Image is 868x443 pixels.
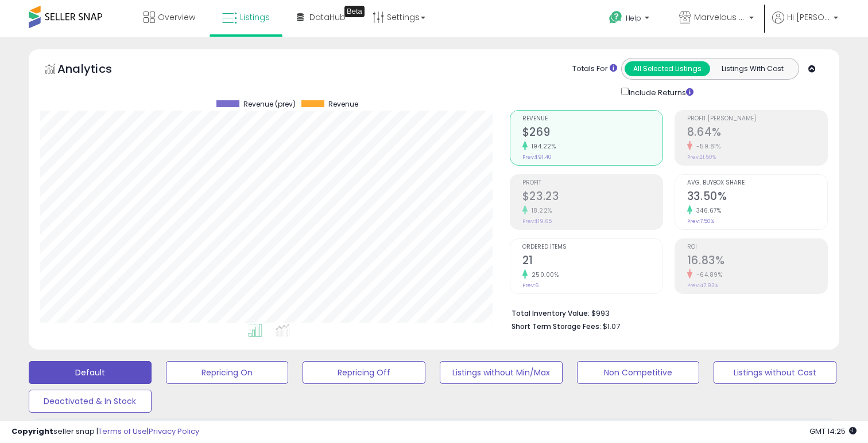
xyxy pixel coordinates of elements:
small: -59.81% [692,142,721,151]
span: Marvelous Enterprises [694,11,746,23]
span: 2025-09-11 14:25 GMT [809,426,857,437]
small: -64.89% [692,270,723,279]
button: Listings without Cost [714,361,836,384]
b: Short Term Storage Fees: [511,322,601,331]
button: Default [29,361,152,384]
a: Help [600,2,661,37]
a: Hi [PERSON_NAME] [772,11,838,37]
span: Revenue [328,100,358,108]
span: Overview [158,11,195,23]
small: 194.22% [528,142,556,151]
span: $1.07 [603,321,620,332]
span: Profit [522,180,662,186]
strong: Copyright [11,426,53,437]
button: Listings without Min/Max [440,361,563,384]
small: 250.00% [528,270,559,279]
h2: 8.64% [687,126,827,141]
small: Prev: $91.40 [522,154,552,160]
span: DataHub [309,11,346,23]
h2: $269 [522,126,662,141]
b: Total Inventory Value: [511,308,590,318]
small: 346.67% [692,206,722,215]
span: Hi [PERSON_NAME] [787,11,830,23]
span: ROI [687,244,827,250]
button: Listings With Cost [710,61,795,76]
small: Prev: 21.50% [687,154,716,160]
h2: $23.23 [522,190,662,205]
span: Listings [240,11,270,23]
a: Terms of Use [98,426,147,437]
small: Prev: $19.65 [522,218,552,225]
span: Avg. Buybox Share [687,180,827,186]
span: Revenue (prev) [243,100,296,108]
li: $993 [511,305,819,319]
button: All Selected Listings [625,61,710,76]
i: Get Help [609,10,623,25]
span: Ordered Items [522,244,662,250]
button: Deactivated & In Stock [29,390,152,413]
span: Profit [PERSON_NAME] [687,116,827,122]
h2: 16.83% [687,254,827,269]
h5: Analytics [57,61,134,80]
h2: 21 [522,254,662,269]
button: Repricing Off [303,361,425,384]
span: Revenue [522,116,662,122]
span: Help [626,13,641,23]
div: Tooltip anchor [344,6,365,17]
small: Prev: 7.50% [687,218,714,225]
small: Prev: 6 [522,282,538,289]
div: Totals For [572,64,617,75]
div: seller snap | | [11,426,199,437]
a: Privacy Policy [149,426,199,437]
h2: 33.50% [687,190,827,205]
button: Repricing On [166,361,289,384]
small: 18.22% [528,206,552,215]
div: Include Returns [613,85,707,99]
button: Non Competitive [577,361,700,384]
small: Prev: 47.93% [687,282,718,289]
